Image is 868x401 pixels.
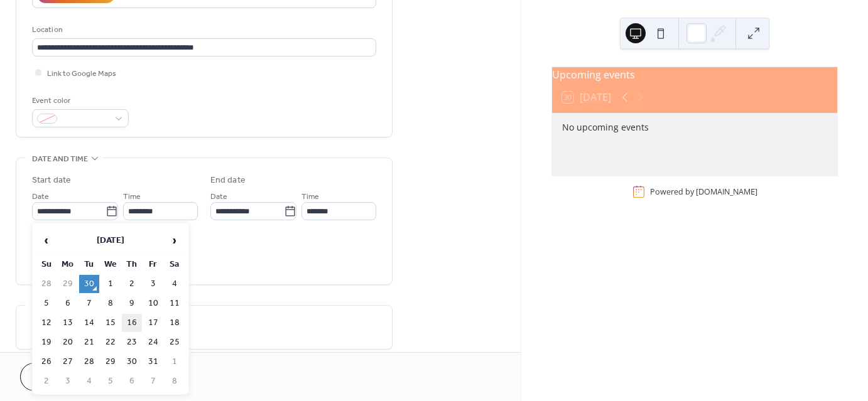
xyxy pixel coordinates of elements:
td: 6 [122,372,142,390]
td: 2 [36,372,57,390]
td: 4 [165,275,185,293]
th: Sa [165,255,185,274]
span: Date [210,190,227,203]
th: Mo [58,255,78,274]
td: 9 [122,294,142,313]
div: End date [210,174,246,187]
td: 4 [79,372,99,390]
span: ‹ [37,228,56,253]
td: 30 [122,353,142,371]
div: Location [32,23,374,36]
td: 21 [79,333,99,351]
td: 23 [122,333,142,351]
td: 13 [58,314,78,332]
span: Time [123,190,141,203]
td: 11 [165,294,185,313]
td: 10 [143,294,163,313]
td: 20 [58,333,78,351]
td: 15 [100,314,121,332]
td: 29 [58,275,78,293]
th: Su [36,255,57,274]
td: 16 [122,314,142,332]
th: Fr [143,255,163,274]
span: Time [301,190,319,203]
th: Th [122,255,142,274]
span: Date and time [32,152,88,166]
td: 28 [36,275,57,293]
div: Powered by [650,186,757,197]
td: 27 [58,353,78,371]
div: Event color [32,94,126,107]
th: Tu [79,255,99,274]
td: 28 [79,353,99,371]
td: 8 [165,372,185,390]
td: 14 [79,314,99,332]
td: 17 [143,314,163,332]
div: Upcoming events [552,67,837,82]
td: 2 [122,275,142,293]
td: 5 [36,294,57,313]
td: 3 [143,275,163,293]
td: 19 [36,333,57,351]
th: We [100,255,121,274]
span: Date [32,190,49,203]
td: 18 [165,314,185,332]
td: 29 [100,353,121,371]
button: Cancel [20,363,97,391]
td: 7 [143,372,163,390]
td: 22 [100,333,121,351]
td: 6 [58,294,78,313]
td: 7 [79,294,99,313]
td: 24 [143,333,163,351]
td: 8 [100,294,121,313]
td: 1 [165,353,185,371]
td: 30 [79,275,99,293]
td: 31 [143,353,163,371]
span: › [165,228,184,253]
td: 1 [100,275,121,293]
span: Link to Google Maps [47,67,116,80]
div: Start date [32,174,71,187]
div: No upcoming events [562,120,827,134]
td: 5 [100,372,121,390]
th: [DATE] [58,227,163,254]
td: 12 [36,314,57,332]
td: 26 [36,353,57,371]
td: 3 [58,372,78,390]
td: 25 [165,333,185,351]
a: [DOMAIN_NAME] [696,186,757,197]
